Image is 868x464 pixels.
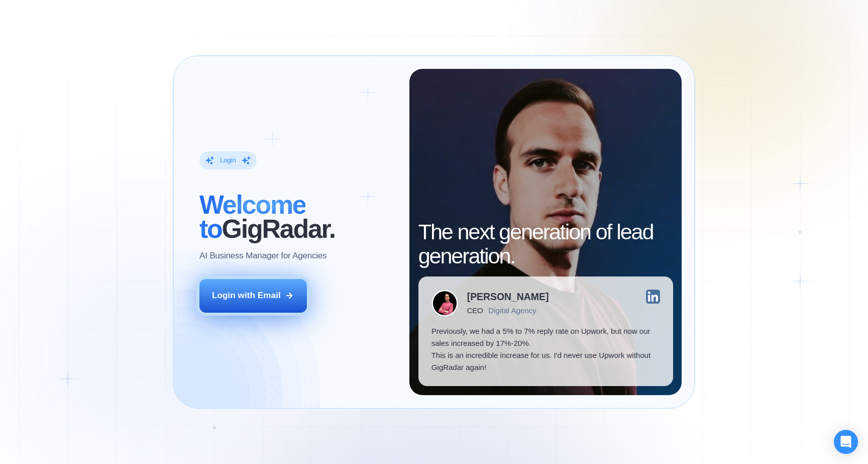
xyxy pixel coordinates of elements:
[488,306,536,315] div: Digital Agency
[834,430,858,454] div: Open Intercom Messenger
[199,279,307,313] button: Login with Email
[467,306,483,315] div: CEO
[467,292,549,302] div: [PERSON_NAME]
[199,190,305,243] span: Welcome to
[418,220,673,268] h2: The next generation of lead generation.
[199,250,327,262] p: AI Business Manager for Agencies
[220,156,236,164] div: Login
[431,325,660,373] p: Previously, we had a 5% to 7% reply rate on Upwork, but now our sales increased by 17%-20%. This ...
[212,290,281,302] div: Login with Email
[199,193,397,241] h2: ‍ GigRadar.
